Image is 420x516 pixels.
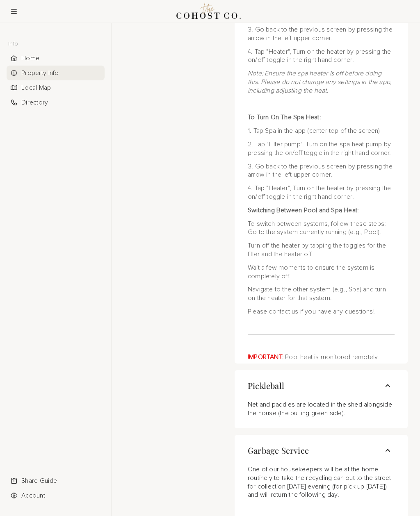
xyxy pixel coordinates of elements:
[248,354,283,360] strong: IMPORTANT:
[248,307,395,316] p: Please contact us if you have any questions!
[248,184,395,201] p: 4. Tap "Heater", Turn on the heater by pressing the on/off toggle in the right hand corner.
[235,435,408,466] button: Garbage Service
[7,473,105,488] li: Navigation item
[248,380,284,391] span: Pickleball
[248,25,395,43] p: 3. Go back to the previous screen by pressing the arrow in the left upper corner.
[248,401,394,416] span: Net and paddles are located in the shed alongside the house (the putting green side).
[248,466,393,498] span: One of our housekeepers will be at the home routinely to take the recycling can out to the street...
[7,95,105,110] li: Navigation item
[7,488,105,503] div: Account
[7,80,105,95] li: Navigation item
[7,488,105,503] li: Navigation item
[7,80,105,95] div: Local Map
[174,0,244,23] img: Logo
[248,220,395,237] p: To switch between systems, follow these steps: Go to the system currently running (e.g., Pool).
[7,66,105,80] div: Property Info
[248,445,309,456] span: Garbage Service
[248,70,393,94] em: Note: Ensure the spa heater is off before doing this. Please do not change any settings in the ap...
[248,162,395,180] p: 3. Go back to the previous screen by pressing the arrow in the left upper corner.
[248,264,395,281] p: Wait a few moments to ensure the system is completely off.
[7,66,105,80] li: Navigation item
[7,95,105,110] div: Directory
[248,114,321,120] strong: To Turn On The Spa Heat:
[235,370,408,401] button: Pickleball
[248,353,395,378] p: Pool heat is monitored remotely. Please note that .
[248,285,395,302] p: Navigate to the other system (e.g., Spa) and turn on the heater for that system.
[248,127,395,135] p: 1. Tap Spa in the app (center top of the screen)
[248,140,395,157] p: 2. Tap "Filter pump". Turn on the spa heat pump by pressing the on/off toggle in the right hand c...
[248,207,358,214] strong: Switching Between Pool and Spa Heat:
[248,48,395,65] p: 4. Tap "Heater", Turn on the heater by pressing the on/off toggle in the right hand corner.
[7,473,105,488] div: Share Guide
[248,241,395,259] p: Turn off the heater by tapping the toggles for the filter and the heater off.
[7,51,105,66] div: Home
[7,51,105,66] li: Navigation item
